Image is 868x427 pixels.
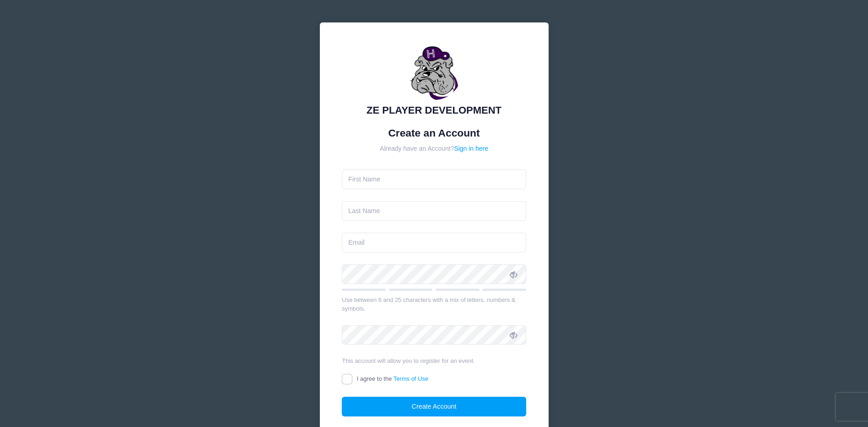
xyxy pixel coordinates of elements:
input: I agree to theTerms of Use [342,374,352,384]
a: Sign in here [454,145,488,152]
div: Already have an Account? [342,144,526,153]
input: Email [342,233,526,252]
div: Use between 6 and 25 characters with a mix of letters, numbers & symbols. [342,296,526,313]
input: First Name [342,170,526,189]
h1: Create an Account [342,127,526,139]
div: ZE PLAYER DEVELOPMENT [342,103,526,118]
span: I agree to the [357,375,428,382]
img: ZE PLAYER DEVELOPMENT [407,45,462,100]
a: Terms of Use [394,375,429,382]
button: Create Account [342,397,526,416]
input: Last Name [342,201,526,221]
div: This account will allow you to register for an event. [342,356,526,366]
